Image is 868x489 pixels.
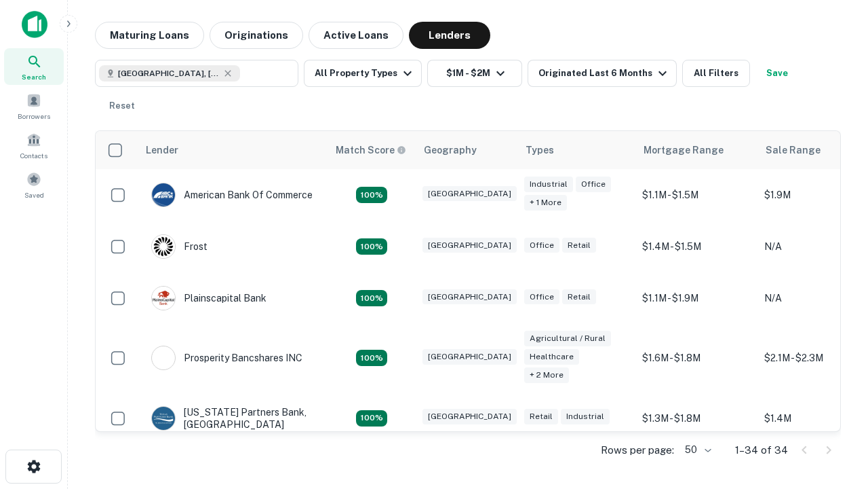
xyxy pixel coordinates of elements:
[635,272,757,324] td: $1.1M - $1.9M
[635,169,757,221] td: $1.1M - $1.5M
[427,60,522,87] button: $1M - $2M
[644,142,724,158] div: Mortgage Range
[309,22,403,49] button: Active Loans
[576,177,611,192] div: Office
[18,111,50,122] span: Borrowers
[20,150,47,161] span: Contacts
[562,238,596,253] div: Retail
[22,11,47,38] img: capitalize-icon.png
[151,183,313,207] div: American Bank Of Commerce
[679,440,713,460] div: 50
[356,350,387,366] div: Matching Properties: 5, hasApolloMatch: undefined
[152,183,175,206] img: picture
[118,67,220,79] span: [GEOGRAPHIC_DATA], [GEOGRAPHIC_DATA], [GEOGRAPHIC_DATA]
[100,92,144,120] button: Reset
[356,238,387,255] div: Matching Properties: 3, hasApolloMatch: undefined
[562,289,596,305] div: Retail
[138,131,328,169] th: Lender
[151,234,208,259] div: Frost
[735,442,788,458] p: 1–34 of 34
[328,131,416,169] th: Capitalize uses an advanced AI algorithm to match your search with the best lender. The match sco...
[635,324,757,393] td: $1.6M - $1.8M
[152,287,175,310] img: picture
[682,60,750,87] button: All Filters
[4,88,64,124] a: Borrowers
[356,187,387,203] div: Matching Properties: 3, hasApolloMatch: undefined
[95,22,204,49] button: Maturing Loans
[526,142,554,158] div: Types
[24,189,44,200] span: Saved
[517,131,635,169] th: Types
[538,65,671,81] div: Originated Last 6 Months
[524,367,569,383] div: + 2 more
[152,346,175,369] img: picture
[755,60,799,87] button: Save your search to get updates of matches that match your search criteria.
[528,60,677,87] button: Originated Last 6 Months
[561,409,610,424] div: Industrial
[524,289,559,305] div: Office
[422,409,517,424] div: [GEOGRAPHIC_DATA]
[4,127,64,164] a: Contacts
[766,142,821,158] div: Sale Range
[635,221,757,272] td: $1.4M - $1.5M
[22,71,46,82] span: Search
[524,331,611,346] div: Agricultural / Rural
[151,406,314,431] div: [US_STATE] Partners Bank, [GEOGRAPHIC_DATA]
[409,22,490,49] button: Lenders
[304,60,422,87] button: All Property Types
[422,289,517,305] div: [GEOGRAPHIC_DATA]
[601,442,674,458] p: Rows per page:
[151,346,302,370] div: Prosperity Bancshares INC
[524,195,567,211] div: + 1 more
[635,393,757,444] td: $1.3M - $1.8M
[356,290,387,306] div: Matching Properties: 3, hasApolloMatch: undefined
[800,380,868,446] iframe: Chat Widget
[336,143,406,158] div: Capitalize uses an advanced AI algorithm to match your search with the best lender. The match sco...
[422,238,517,253] div: [GEOGRAPHIC_DATA]
[152,235,175,258] img: picture
[416,131,517,169] th: Geography
[524,409,558,424] div: Retail
[356,410,387,427] div: Matching Properties: 4, hasApolloMatch: undefined
[146,142,178,158] div: Lender
[336,143,403,158] h6: Match Score
[422,349,517,365] div: [GEOGRAPHIC_DATA]
[524,238,559,253] div: Office
[152,407,175,430] img: picture
[524,177,573,192] div: Industrial
[524,349,579,365] div: Healthcare
[210,22,303,49] button: Originations
[424,142,477,158] div: Geography
[151,286,267,310] div: Plainscapital Bank
[422,186,517,202] div: [GEOGRAPHIC_DATA]
[4,166,64,203] a: Saved
[635,131,757,169] th: Mortgage Range
[4,48,64,85] a: Search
